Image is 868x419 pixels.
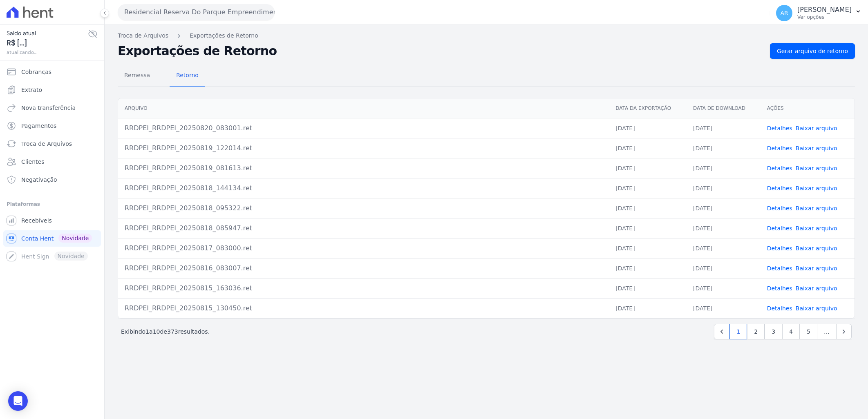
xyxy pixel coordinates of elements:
[687,98,761,118] th: Data de Download
[714,324,729,339] a: Previous
[687,218,761,238] td: [DATE]
[125,243,602,253] div: RRDPEI_RRDPEI_20250817_083000.ret
[21,158,44,166] span: Clientes
[3,118,101,134] a: Pagamentos
[796,285,837,292] a: Baixar arquivo
[796,265,837,272] a: Baixar arquivo
[167,328,178,335] span: 373
[3,154,101,170] a: Clientes
[21,122,56,130] span: Pagamentos
[58,234,92,243] span: Novidade
[21,216,52,225] span: Recebíveis
[687,118,761,138] td: [DATE]
[609,298,687,318] td: [DATE]
[767,305,792,312] a: Detalhes
[797,14,852,20] p: Ver opções
[770,2,868,25] button: AR [PERSON_NAME] Ver opções
[8,391,28,411] div: Open Intercom Messenger
[3,100,101,116] a: Nova transferência
[796,125,837,131] a: Baixar arquivo
[609,98,687,118] th: Data da Exportação
[21,234,54,243] span: Conta Hent
[767,285,792,292] a: Detalhes
[125,303,602,313] div: RRDPEI_RRDPEI_20250815_130450.ret
[687,278,761,298] td: [DATE]
[800,324,817,339] a: 5
[125,263,602,273] div: RRDPEI_RRDPEI_20250816_083007.ret
[796,185,837,192] a: Baixar arquivo
[3,64,101,80] a: Cobranças
[609,258,687,278] td: [DATE]
[609,238,687,258] td: [DATE]
[145,328,149,335] span: 1
[767,205,792,212] a: Detalhes
[687,138,761,158] td: [DATE]
[7,64,98,265] nav: Sidebar
[796,305,837,312] a: Baixar arquivo
[767,265,792,272] a: Detalhes
[118,4,275,20] button: Residencial Reserva Do Parque Empreendimento Imobiliario LTDA
[767,185,792,192] a: Detalhes
[817,324,837,339] span: …
[765,324,782,339] a: 3
[687,178,761,198] td: [DATE]
[687,238,761,258] td: [DATE]
[125,203,602,213] div: RRDPEI_RRDPEI_20250818_095322.ret
[118,98,609,118] th: Arquivo
[796,205,837,212] a: Baixar arquivo
[777,47,848,55] span: Gerar arquivo de retorno
[7,199,98,209] div: Plataformas
[21,86,42,94] span: Extrato
[767,145,792,152] a: Detalhes
[687,158,761,178] td: [DATE]
[21,176,57,184] span: Negativação
[125,143,602,153] div: RRDPEI_RRDPEI_20250819_122014.ret
[125,183,602,193] div: RRDPEI_RRDPEI_20250818_144134.ret
[118,45,763,57] h2: Exportações de Retorno
[687,258,761,278] td: [DATE]
[797,6,852,14] p: [PERSON_NAME]
[118,65,157,87] a: Remessa
[729,324,747,339] a: 1
[153,328,160,335] span: 10
[3,82,101,98] a: Extrato
[767,225,792,232] a: Detalhes
[767,165,792,172] a: Detalhes
[609,218,687,238] td: [DATE]
[609,278,687,298] td: [DATE]
[118,31,855,40] nav: Breadcrumb
[609,118,687,138] td: [DATE]
[125,223,602,233] div: RRDPEI_RRDPEI_20250818_085947.ret
[796,145,837,152] a: Baixar arquivo
[767,245,792,252] a: Detalhes
[767,125,792,131] a: Detalhes
[780,10,788,16] span: AR
[21,140,72,148] span: Troca de Arquivos
[170,65,205,87] a: Retorno
[796,165,837,172] a: Baixar arquivo
[121,328,210,336] p: Exibindo a de resultados.
[796,225,837,232] a: Baixar arquivo
[770,43,855,59] a: Gerar arquivo de retorno
[125,283,602,293] div: RRDPEI_RRDPEI_20250815_163036.ret
[118,31,168,40] a: Troca de Arquivos
[7,29,88,38] span: Saldo atual
[7,49,88,56] span: atualizando...
[190,31,258,40] a: Exportações de Retorno
[609,138,687,158] td: [DATE]
[761,98,855,118] th: Ações
[747,324,765,339] a: 2
[782,324,800,339] a: 4
[21,68,51,76] span: Cobranças
[609,178,687,198] td: [DATE]
[3,136,101,152] a: Troca de Arquivos
[7,38,88,49] span: R$ [...]
[3,212,101,229] a: Recebíveis
[796,245,837,252] a: Baixar arquivo
[687,298,761,318] td: [DATE]
[119,67,155,83] span: Remessa
[3,230,101,247] a: Conta Hent Novidade
[125,163,602,173] div: RRDPEI_RRDPEI_20250819_081613.ret
[125,123,602,133] div: RRDPEI_RRDPEI_20250820_083001.ret
[609,198,687,218] td: [DATE]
